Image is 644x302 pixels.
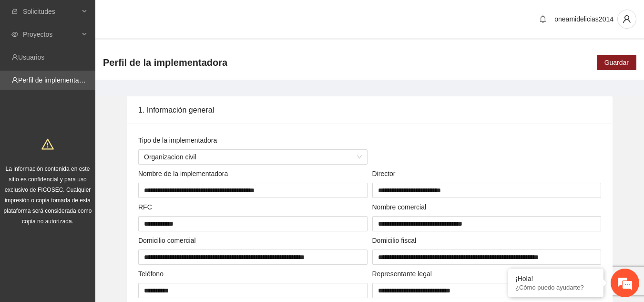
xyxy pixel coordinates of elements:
[618,15,636,23] span: user
[372,168,396,179] label: Director
[138,202,152,212] label: RFC
[372,269,432,279] label: Representante legal
[554,15,613,23] span: oneamidelicias2014
[103,55,227,70] span: Perfil de la implementadora
[597,55,636,70] button: Guardar
[18,76,92,84] a: Perfil de implementadora
[372,235,417,246] label: Domicilio fiscal
[604,57,629,68] span: Guardar
[41,138,54,150] span: warning
[23,2,79,21] span: Solicitudes
[536,15,550,23] span: bell
[11,31,18,38] span: eye
[617,10,636,29] button: user
[11,8,18,15] span: inbox
[535,11,551,27] button: bell
[138,168,228,179] label: Nombre de la implementadora
[18,53,44,61] a: Usuarios
[4,166,92,225] span: La información contenida en este sitio es confidencial y para uso exclusivo de FICOSEC. Cualquier...
[515,284,596,291] p: ¿Cómo puedo ayudarte?
[372,202,427,212] label: Nombre comercial
[144,150,362,164] span: Organizacion civil
[515,275,596,282] div: ¡Hola!
[138,96,601,124] div: 1. Información general
[23,25,79,44] span: Proyectos
[138,135,217,146] label: Tipo de la implementadora
[138,235,196,246] label: Domicilio comercial
[138,269,164,279] label: Teléfono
